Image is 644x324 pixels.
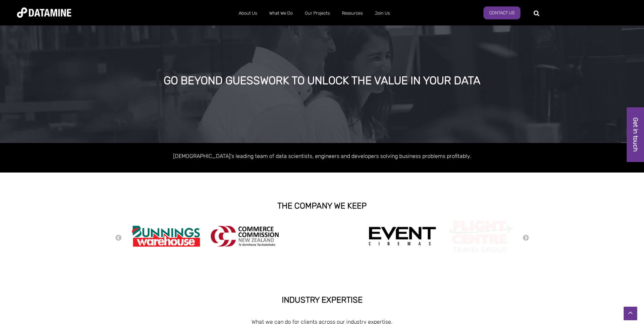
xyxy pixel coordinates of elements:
[299,4,336,22] a: Our Projects
[211,226,279,247] img: commercecommission
[233,4,263,22] a: About Us
[447,219,515,254] img: Flight Centre
[17,7,71,18] img: Datamine
[282,295,363,305] strong: INDUSTRY EXPERTISE
[115,234,122,242] button: Previous
[129,151,516,161] p: [DEMOGRAPHIC_DATA]'s leading team of data scientists, engineers and developers solving business p...
[263,4,299,22] a: What We Do
[522,234,529,242] button: Next
[368,227,436,246] img: event cinemas
[369,4,396,22] a: Join Us
[336,4,369,22] a: Resources
[132,223,200,249] img: Bunnings Warehouse
[277,201,367,211] strong: THE COMPANY WE KEEP
[483,6,520,19] a: Contact Us
[73,75,571,87] div: GO BEYOND GUESSWORK TO UNLOCK THE VALUE IN YOUR DATA
[627,107,644,162] a: Get in touch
